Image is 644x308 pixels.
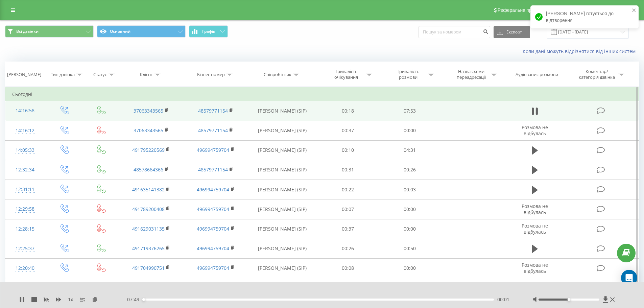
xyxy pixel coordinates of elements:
input: Пошук за номером [419,26,490,38]
a: 496994759704 [197,186,229,193]
div: Аудіозапис розмови [516,72,558,77]
span: Розмова не відбулась [522,262,548,274]
div: Назва схеми переадресації [453,69,489,80]
td: 00:03 [379,180,441,199]
td: 00:08 [317,258,379,278]
a: 48579771154 [198,108,228,114]
span: 1 x [68,296,73,303]
div: Тривалість очікування [328,69,364,80]
td: [PERSON_NAME] (SIP) [248,121,317,140]
td: [PERSON_NAME] (SIP) [248,239,317,258]
div: 12:28:15 [12,222,38,236]
td: 07:53 [379,101,441,121]
span: Розмова не відбулась [522,203,548,215]
div: Співробітник [264,72,291,77]
a: 491635141382 [132,186,165,193]
td: Сьогодні [5,88,639,101]
a: 37063343565 [134,127,163,134]
div: 12:32:34 [12,163,38,176]
div: Клієнт [140,72,153,77]
span: Розмова не відбулась [522,281,548,294]
div: 14:16:12 [12,124,38,137]
td: [PERSON_NAME] (SIP) [248,199,317,219]
td: 00:00 [379,219,441,239]
td: 00:00 [379,278,441,298]
td: 00:31 [317,160,379,180]
div: [PERSON_NAME] [7,72,41,77]
span: 00:01 [497,296,509,303]
div: Open Intercom Messenger [621,270,637,286]
div: Тип дзвінка [51,72,75,77]
button: close [632,7,637,14]
span: Реферальна програма [498,7,547,13]
span: Всі дзвінки [16,29,39,34]
a: Коли дані можуть відрізнятися вiд інших систем [523,48,639,54]
div: Бізнес номер [197,72,225,77]
td: 00:00 [379,199,441,219]
td: 00:00 [379,258,441,278]
td: [PERSON_NAME] (SIP) [248,160,317,180]
div: Коментар/категорія дзвінка [577,69,617,80]
a: 491704990751 [132,265,165,271]
button: Основний [97,25,186,38]
span: Графік [202,29,215,34]
td: 00:31 [317,278,379,298]
td: [PERSON_NAME] (SIP) [248,278,317,298]
a: 491719376265 [132,245,165,252]
td: [PERSON_NAME] (SIP) [248,180,317,199]
div: 14:16:58 [12,104,38,117]
div: Accessibility label [568,298,570,301]
a: 496994759704 [197,147,229,153]
div: 12:20:40 [12,262,38,275]
a: 48579771154 [198,127,228,134]
a: 491795220569 [132,147,165,153]
td: 00:26 [379,160,441,180]
span: Розмова не відбулась [522,124,548,137]
a: 491789200408 [132,206,165,212]
button: Експорт [494,26,530,38]
div: [PERSON_NAME] готується до відтворення [530,5,639,28]
td: [PERSON_NAME] (SIP) [248,258,317,278]
td: 00:00 [379,121,441,140]
td: 00:18 [317,101,379,121]
a: 37063343565 [134,108,163,114]
div: 12:25:37 [12,242,38,255]
div: Статус [93,72,107,77]
td: [PERSON_NAME] (SIP) [248,140,317,160]
a: 491629031135 [132,226,165,232]
td: 00:50 [379,239,441,258]
span: Розмова не відбулась [522,222,548,235]
td: 00:22 [317,180,379,199]
a: 496994759704 [197,206,229,212]
a: 48579771154 [198,166,228,173]
div: 12:31:11 [12,183,38,196]
td: 00:26 [317,239,379,258]
td: 04:31 [379,140,441,160]
td: [PERSON_NAME] (SIP) [248,101,317,121]
td: 00:07 [317,199,379,219]
a: 496994759704 [197,226,229,232]
td: 00:37 [317,219,379,239]
a: 496994759704 [197,265,229,271]
button: Всі дзвінки [5,25,94,38]
a: 48578664366 [134,166,163,173]
div: Тривалість розмови [390,69,426,80]
div: 14:05:33 [12,144,38,157]
td: [PERSON_NAME] (SIP) [248,219,317,239]
td: 00:37 [317,121,379,140]
span: - 07:49 [125,296,143,303]
button: Графік [189,25,228,38]
td: 00:10 [317,140,379,160]
div: 12:20:02 [12,281,38,294]
div: 12:29:58 [12,203,38,216]
a: 496994759704 [197,245,229,252]
div: Accessibility label [142,298,145,301]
